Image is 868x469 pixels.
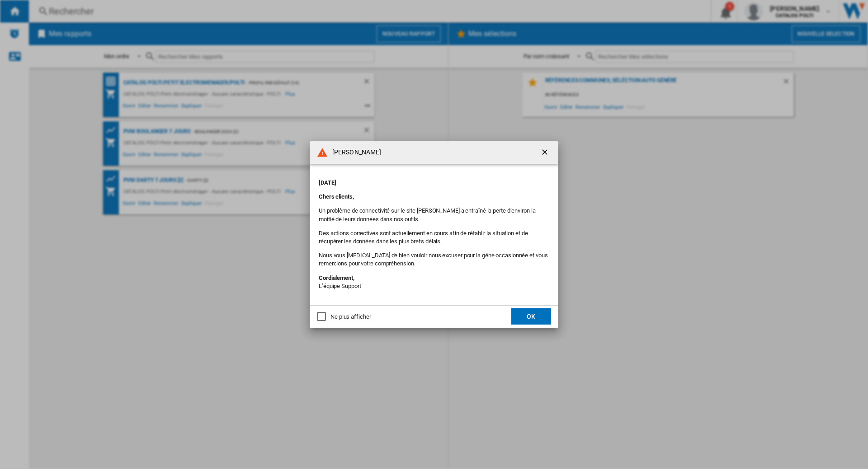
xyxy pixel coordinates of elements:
[319,179,336,186] strong: [DATE]
[319,274,549,290] p: L’équipe Support
[319,207,549,223] p: Un problème de connectivité sur le site [PERSON_NAME] a entraîné la perte d’environ la moitié de ...
[319,193,354,200] strong: Chers clients,
[319,274,354,281] strong: Cordialement,
[319,251,549,268] p: Nous vous [MEDICAL_DATA] de bien vouloir nous excuser pour la gêne occasionnée et vous remercions...
[328,148,381,157] h4: [PERSON_NAME]
[537,144,555,162] button: getI18NText('BUTTONS.CLOSE_DIALOG')
[330,313,371,321] div: Ne plus afficher
[511,308,551,325] button: OK
[317,312,371,321] md-checkbox: Ne plus afficher
[319,229,549,246] p: Des actions correctives sont actuellement en cours afin de rétablir la situation et de récupérer ...
[540,148,551,158] ng-md-icon: getI18NText('BUTTONS.CLOSE_DIALOG')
